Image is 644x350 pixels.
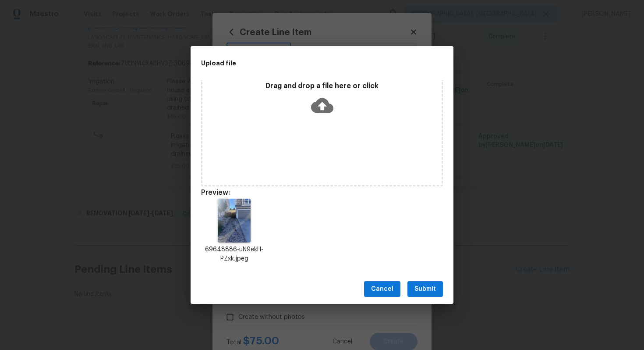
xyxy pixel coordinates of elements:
p: 69648886-uN9ekH-PZxk.jpeg [201,245,268,264]
img: Z [218,199,251,243]
p: Drag and drop a file here or click [202,82,442,91]
button: Cancel [364,281,400,297]
button: Submit [407,281,443,297]
span: Submit [414,284,436,295]
span: Cancel [371,284,393,295]
h2: Upload file [201,58,403,68]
